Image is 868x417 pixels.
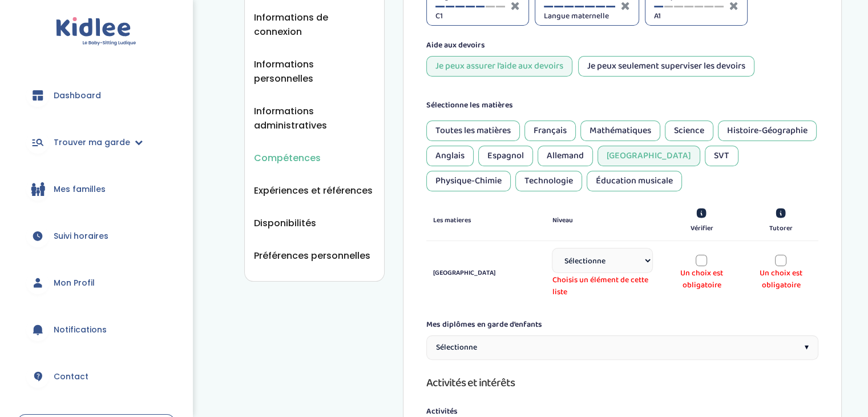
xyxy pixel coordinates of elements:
span: Notifications [54,324,107,336]
span: Dashboard [54,90,101,102]
a: Dashboard [17,75,175,116]
label: Sélectionne les matières [426,99,513,111]
label: Mes diplômes en garde d’enfants [426,319,542,331]
div: Technologie [515,171,582,191]
a: Mes familles [17,169,175,210]
label: Les matieres [433,215,471,226]
a: Notifications [17,309,175,350]
div: Je peux assurer l’aide aux devoirs [426,56,572,77]
span: Mon Profil [54,277,95,289]
label: Niveau [552,215,572,226]
div: [GEOGRAPHIC_DATA] [597,146,700,166]
div: Éducation musicale [587,171,682,191]
button: Disponibilités [254,216,316,230]
span: Choisis un élément de cette liste [552,274,653,298]
span: Suivi horaires [54,230,108,242]
span: Contact [54,371,88,383]
div: Français [524,121,576,141]
div: Allemand [538,146,593,166]
span: Activités et intérêts [426,374,515,392]
a: Suivi horaires [17,215,175,256]
div: Science [665,121,713,141]
div: SVT [705,146,738,166]
button: Informations personnelles [254,57,375,86]
label: [GEOGRAPHIC_DATA] [433,268,534,278]
span: A1 [654,10,724,22]
label: Vérifier [690,223,713,234]
span: Un choix est obligatoire [671,267,732,291]
label: Tutorer [769,223,793,234]
button: Informations administratives [254,104,375,133]
span: Mes familles [54,183,106,195]
div: Toutes les matières [426,121,520,141]
a: Contact [17,356,175,397]
button: Préférences personnelles [254,248,370,263]
span: ▾ [805,342,809,354]
div: Histoire-Géographie [718,121,817,141]
img: logo.svg [56,17,136,46]
span: Sélectionne [436,342,477,354]
span: Langue maternelle [544,10,615,22]
div: Espagnol [478,146,533,166]
div: Je peux seulement superviser les devoirs [578,56,754,77]
div: Anglais [426,146,474,166]
button: Expériences et références [254,183,373,198]
a: Trouver ma garde [17,122,175,163]
span: Un choix est obligatoire [750,267,812,291]
span: C1 [435,10,505,22]
span: Trouver ma garde [54,137,130,149]
button: Informations de connexion [254,10,375,39]
div: Physique-Chimie [426,171,511,191]
div: Mathématiques [580,121,660,141]
label: Aide aux devoirs [426,39,485,51]
a: Mon Profil [17,262,175,303]
button: Compétences [254,151,321,165]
